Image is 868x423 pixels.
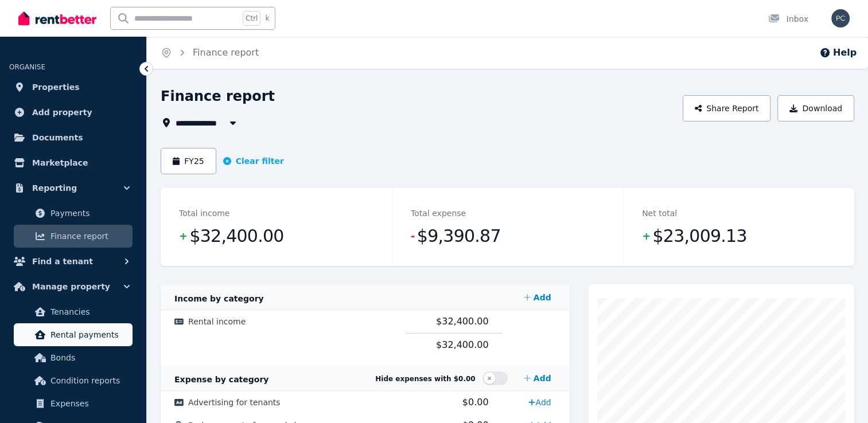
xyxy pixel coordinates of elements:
[188,317,246,326] span: Rental income
[50,305,128,319] span: Tenancies
[32,254,93,268] span: Find a tenant
[831,9,850,28] img: Peter Chapman
[223,155,284,167] button: Clear filter
[189,225,283,248] span: $32,400.00
[14,369,133,392] a: Condition reports
[14,300,133,323] a: Tenancies
[642,228,650,244] span: +
[179,206,229,220] dt: Total income
[642,206,677,220] dt: Net total
[9,101,137,124] a: Add property
[462,397,489,408] span: $0.00
[161,87,275,105] h1: Finance report
[9,151,137,174] a: Marketplace
[9,126,137,149] a: Documents
[777,95,854,122] button: Download
[188,398,281,407] span: Advertising for tenants
[161,148,216,174] button: FY25
[9,275,137,298] button: Manage property
[50,229,128,243] span: Finance report
[14,392,133,415] a: Expenses
[411,228,415,244] span: -
[50,206,128,220] span: Payments
[193,47,259,58] a: Finance report
[14,346,133,369] a: Bonds
[32,105,92,119] span: Add property
[32,156,88,170] span: Marketplace
[18,10,96,27] img: RentBetter
[9,76,137,99] a: Properties
[147,37,273,69] nav: Breadcrumb
[683,95,771,122] button: Share Report
[417,225,501,248] span: $9,390.87
[819,46,857,60] button: Help
[265,14,269,23] span: k
[768,13,808,25] div: Inbox
[32,80,80,94] span: Properties
[50,351,128,365] span: Bonds
[243,11,260,26] span: Ctrl
[436,339,489,350] span: $32,400.00
[436,316,489,327] span: $32,400.00
[9,177,137,199] button: Reporting
[32,181,77,195] span: Reporting
[14,323,133,346] a: Rental payments
[411,206,466,220] dt: Total expense
[652,225,746,248] span: $23,009.13
[32,280,110,293] span: Manage property
[174,375,268,384] span: Expense by category
[14,225,133,248] a: Finance report
[14,202,133,225] a: Payments
[50,328,128,342] span: Rental payments
[50,397,128,410] span: Expenses
[179,228,187,244] span: +
[9,63,45,71] span: ORGANISE
[519,367,556,390] a: Add
[519,286,556,309] a: Add
[50,374,128,387] span: Condition reports
[174,294,264,303] span: Income by category
[9,250,137,273] button: Find a tenant
[524,393,555,412] a: Add
[32,131,83,144] span: Documents
[375,375,475,383] span: Hide expenses with $0.00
